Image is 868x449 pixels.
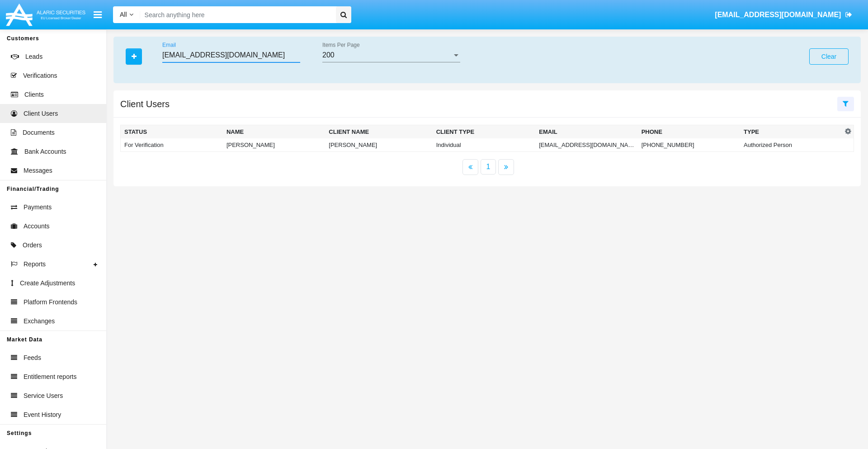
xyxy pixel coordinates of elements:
th: Email [535,125,637,139]
h5: Client Users [120,100,170,108]
th: Phone [638,125,740,139]
span: Client Users [24,109,58,118]
span: Documents [23,128,55,137]
button: Clear [809,48,849,65]
a: All [113,10,140,19]
span: All [120,11,127,18]
span: Entitlement reports [24,372,77,382]
td: For Verification [121,138,223,152]
span: Clients [24,90,44,99]
span: Platform Frontends [24,298,77,307]
span: Feeds [24,353,41,363]
th: Client Type [433,125,536,139]
td: Individual [433,138,536,152]
th: Type [740,125,842,139]
span: Leads [25,52,42,61]
span: Create Adjustments [20,279,75,288]
th: Name [223,125,325,139]
span: Accounts [24,222,50,231]
td: [EMAIL_ADDRESS][DOMAIN_NAME] [535,138,637,152]
span: Payments [24,203,52,212]
span: Messages [24,166,52,175]
span: Bank Accounts [24,147,66,156]
nav: paginator [113,159,861,175]
span: 200 [322,51,335,59]
img: Logo image [5,1,87,28]
th: Client Name [325,125,432,139]
td: [PERSON_NAME] [223,138,325,152]
input: Search [140,6,333,23]
td: [PERSON_NAME] [325,138,432,152]
td: Authorized Person [740,138,842,152]
td: [PHONE_NUMBER] [638,138,740,152]
span: [EMAIL_ADDRESS][DOMAIN_NAME] [715,11,841,19]
a: [EMAIL_ADDRESS][DOMAIN_NAME] [711,2,857,28]
th: Status [121,125,223,139]
span: Orders [23,241,42,250]
span: Verifications [23,71,57,80]
span: Event History [24,410,61,420]
span: Exchanges [24,317,55,326]
span: Reports [24,260,46,269]
span: Service Users [24,391,63,401]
